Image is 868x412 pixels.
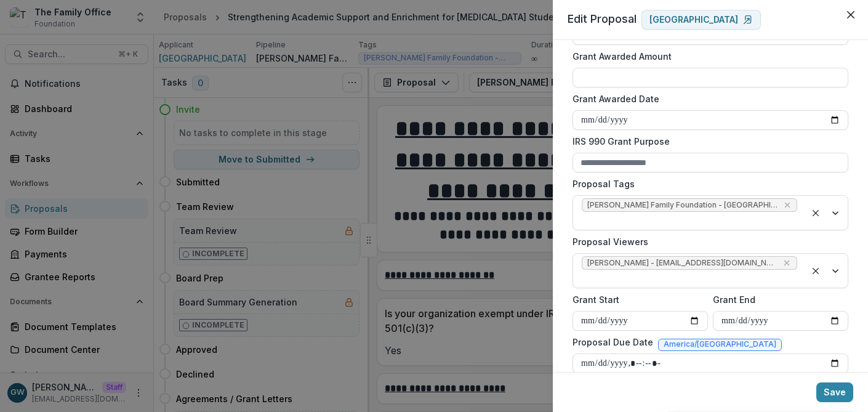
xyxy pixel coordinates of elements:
div: Remove Lizzy Martin - lmartin@thefamilyoffice.org [781,257,793,269]
span: America/[GEOGRAPHIC_DATA] [664,340,776,349]
div: Clear selected options [808,206,823,220]
label: Grant Awarded Date [573,92,841,105]
label: IRS 990 Grant Purpose [573,135,841,148]
span: [PERSON_NAME] Family Foundation - [GEOGRAPHIC_DATA] [587,201,779,209]
button: Save [816,382,853,402]
div: Remove Dugas Family Foundation - TX [782,199,793,211]
label: Grant End [713,293,841,306]
label: Grant Awarded Amount [573,50,841,63]
p: [GEOGRAPHIC_DATA] [649,15,738,25]
button: Close [841,5,861,25]
label: Proposal Due Date [573,336,653,349]
a: [GEOGRAPHIC_DATA] [641,10,761,30]
label: Proposal Viewers [573,235,841,248]
label: Grant Start [573,293,701,306]
div: Clear selected options [808,264,823,278]
span: [PERSON_NAME] - [EMAIL_ADDRESS][DOMAIN_NAME] [587,259,778,267]
label: Proposal Tags [573,177,841,190]
span: Edit Proposal [568,12,637,25]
